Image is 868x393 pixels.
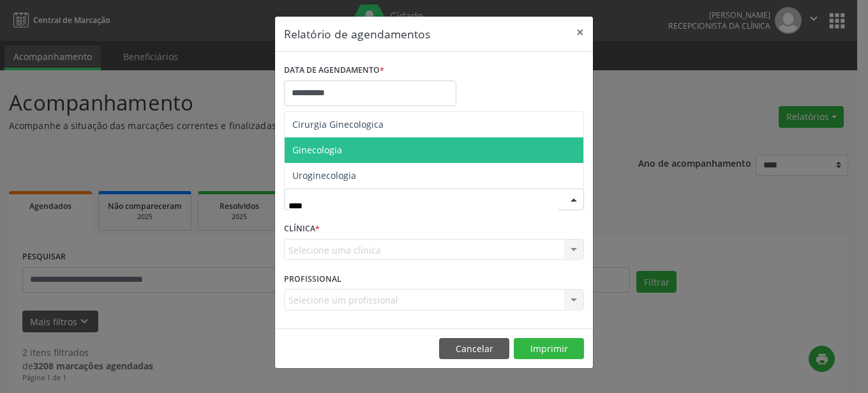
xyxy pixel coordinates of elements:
[292,169,356,181] span: Uroginecologia
[284,26,430,42] h5: Relatório de agendamentos
[284,269,341,289] label: PROFISSIONAL
[284,61,384,81] label: DATA DE AGENDAMENTO
[292,118,384,130] span: Cirurgia Ginecologica
[292,144,342,156] span: Ginecologia
[567,17,593,48] button: Close
[514,338,584,360] button: Imprimir
[284,219,320,239] label: CLÍNICA
[439,338,509,360] button: Cancelar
